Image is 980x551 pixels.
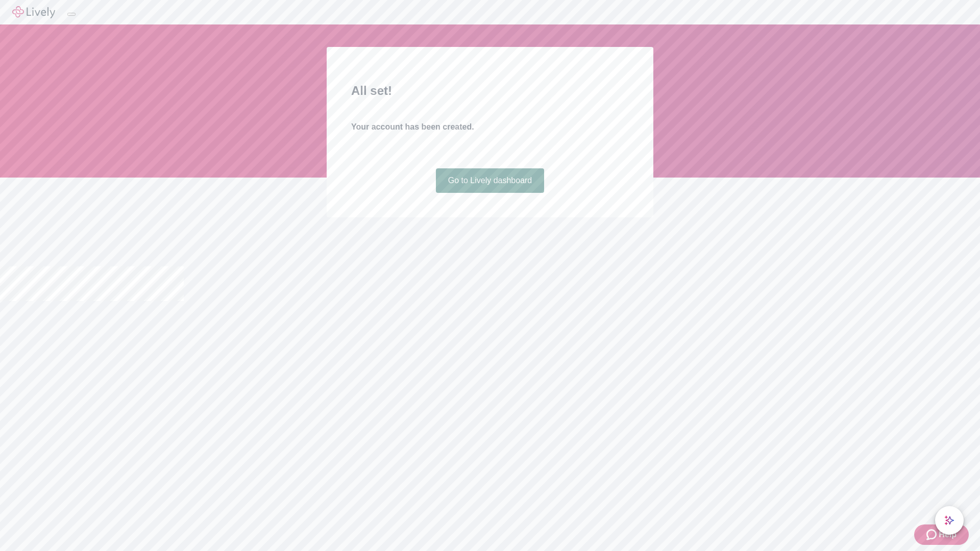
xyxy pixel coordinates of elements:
[12,6,55,18] img: Lively
[351,82,629,100] h2: All set!
[944,515,954,525] svg: Lively AI Assistant
[914,524,969,545] button: Zendesk support iconHelp
[939,529,957,541] span: Help
[935,506,964,535] button: chat
[926,529,939,541] svg: Zendesk support icon
[436,168,545,193] a: Go to Lively dashboard
[67,13,76,16] button: Log out
[351,121,629,133] h4: Your account has been created.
